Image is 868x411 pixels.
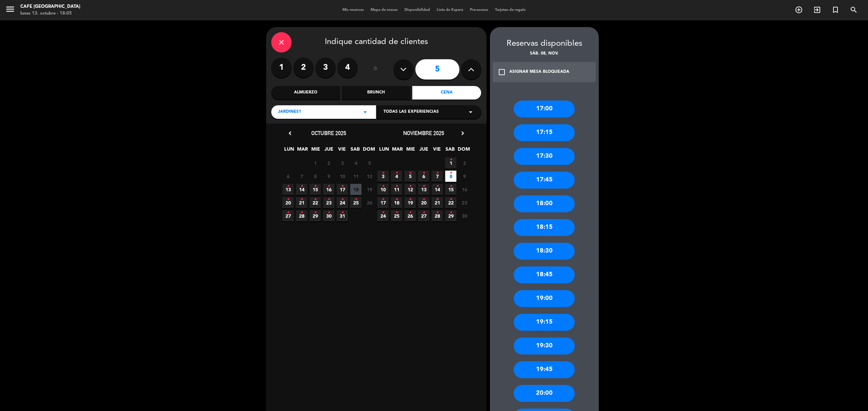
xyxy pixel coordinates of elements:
[436,207,438,218] i: •
[282,210,294,221] span: 27
[341,207,343,218] i: •
[296,197,307,208] span: 21
[377,197,389,208] span: 17
[422,194,425,205] i: •
[310,171,321,182] span: 8
[422,181,425,192] i: •
[395,207,398,218] i: •
[271,86,340,100] div: Almuerzo
[514,385,575,402] div: 20:00
[795,6,803,14] i: add_circle_outline
[432,184,443,195] span: 14
[445,197,456,208] span: 22
[433,8,467,12] span: Lista de Espera
[422,168,425,178] i: •
[445,171,456,182] span: 8
[445,184,456,195] span: 15
[813,6,821,14] i: exit_to_app
[405,210,416,221] span: 26
[409,181,411,192] i: •
[514,101,575,117] div: 17:00
[278,109,301,115] span: Jardines1
[282,184,294,195] span: 13
[445,157,456,169] span: 1
[436,181,438,192] i: •
[378,145,390,156] span: LUN
[459,171,470,182] span: 9
[405,145,416,156] span: MIE
[392,145,403,156] span: MAR
[323,210,334,221] span: 30
[314,207,316,218] i: •
[459,157,470,169] span: 2
[395,168,398,178] i: •
[337,171,348,182] span: 10
[20,10,80,17] div: lunes 13. octubre - 18:05
[350,197,361,208] span: 25
[467,108,475,116] i: arrow_drop_down
[287,194,289,205] i: •
[282,197,294,208] span: 20
[450,168,452,178] i: •
[364,171,375,182] span: 12
[282,171,294,182] span: 6
[514,266,575,283] div: 18:45
[418,145,429,156] span: JUE
[409,207,411,218] i: •
[315,58,336,78] label: 3
[409,194,411,205] i: •
[418,197,429,208] span: 20
[459,184,470,195] span: 16
[850,6,858,14] i: search
[296,210,307,221] span: 28
[391,197,402,208] span: 18
[514,314,575,331] div: 19:15
[337,184,348,195] span: 17
[364,157,375,169] span: 5
[336,145,348,156] span: VIE
[271,58,292,78] label: 1
[831,6,840,14] i: turned_in_not
[310,145,321,156] span: MIE
[310,210,321,221] span: 29
[514,290,575,307] div: 19:00
[287,181,289,192] i: •
[514,219,575,236] div: 18:15
[293,58,314,78] label: 2
[382,168,384,178] i: •
[341,194,343,205] i: •
[450,207,452,218] i: •
[339,8,367,12] span: Mis reservas
[445,210,456,221] span: 29
[350,145,361,156] span: SAB
[432,197,443,208] span: 21
[514,195,575,212] div: 18:00
[395,194,398,205] i: •
[311,130,346,136] span: octubre 2025
[300,181,303,192] i: •
[418,184,429,195] span: 13
[459,197,470,208] span: 23
[382,181,384,192] i: •
[405,184,416,195] span: 12
[395,181,398,192] i: •
[377,171,389,182] span: 3
[514,148,575,165] div: 17:30
[431,145,442,156] span: VIE
[490,50,599,57] div: sáb. 08, nov.
[337,197,348,208] span: 24
[382,194,384,205] i: •
[432,210,443,221] span: 28
[323,157,334,169] span: 2
[498,68,506,76] i: check_box_outline_blank
[409,168,411,178] i: •
[350,171,361,182] span: 11
[328,194,330,205] i: •
[467,8,492,12] span: Pre-acceso
[323,145,334,156] span: JUE
[367,8,401,12] span: Mapa de mesas
[382,207,384,218] i: •
[5,4,15,17] button: menu
[514,243,575,260] div: 18:30
[328,181,330,192] i: •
